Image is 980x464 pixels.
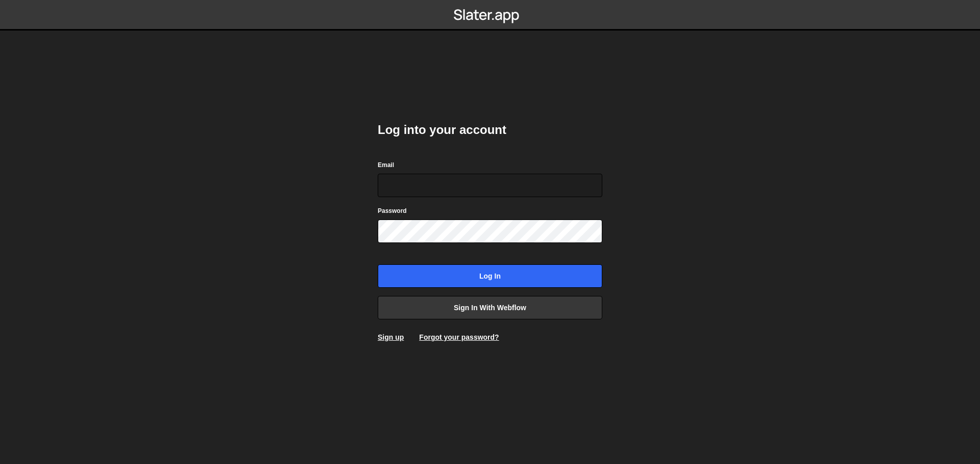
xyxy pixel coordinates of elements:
[419,333,499,341] a: Forgot your password?
[378,206,407,216] label: Password
[378,122,602,138] h2: Log into your account
[378,160,394,170] label: Email
[378,264,602,288] input: Log in
[378,333,404,341] a: Sign up
[378,296,602,319] a: Sign in with Webflow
